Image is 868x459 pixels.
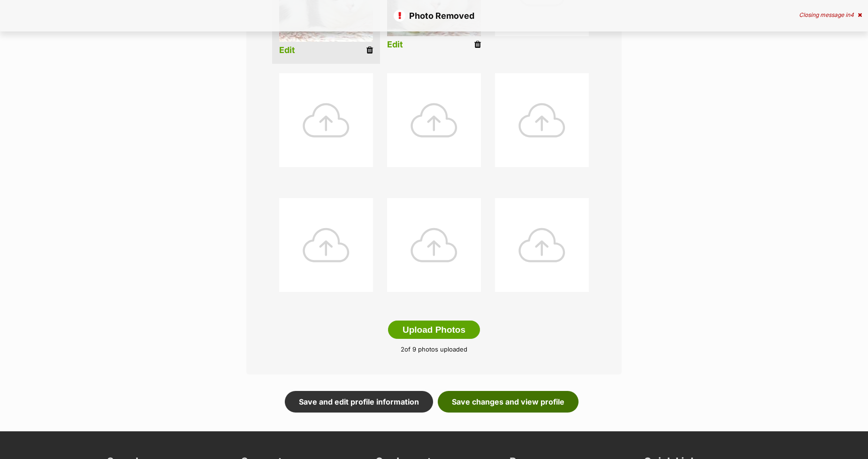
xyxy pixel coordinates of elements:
[388,321,480,339] button: Upload Photos
[279,46,295,55] a: Edit
[799,12,862,18] div: Closing message in
[285,391,433,413] a: Save and edit profile information
[401,345,404,353] span: 2
[260,345,608,354] p: of 9 photos uploaded
[387,40,403,50] a: Edit
[438,391,579,413] a: Save changes and view profile
[850,11,854,18] span: 4
[9,9,859,22] p: Photo Removed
